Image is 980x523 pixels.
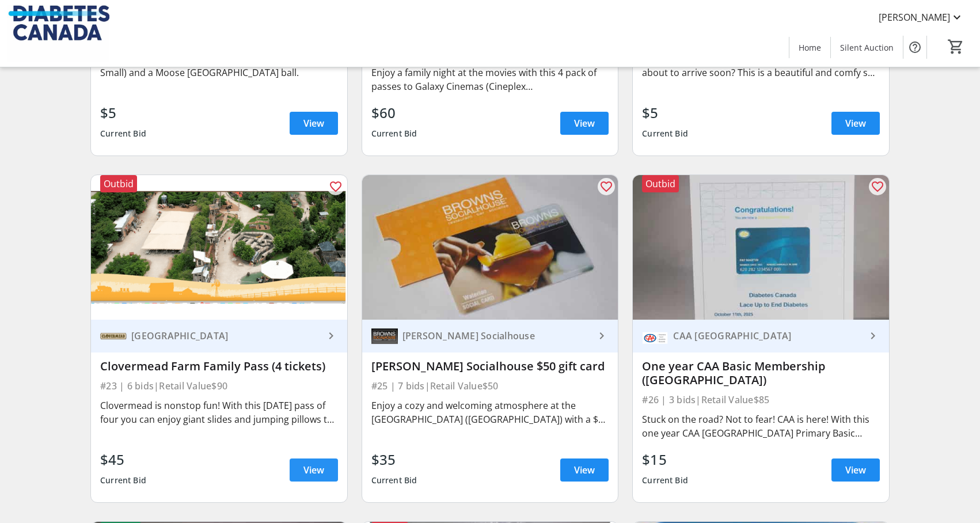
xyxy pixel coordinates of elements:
span: View [574,116,595,130]
div: Current Bid [100,123,146,144]
mat-icon: keyboard_arrow_right [324,329,338,343]
img: Clovermead Farm [100,323,127,349]
div: $35 [371,449,417,470]
span: View [845,463,866,477]
span: View [574,463,595,477]
mat-icon: favorite_outline [871,180,884,194]
mat-icon: keyboard_arrow_right [595,329,609,343]
div: #26 | 3 bids | Retail Value $85 [642,392,880,408]
mat-icon: keyboard_arrow_right [866,329,880,343]
mat-icon: favorite_outline [599,180,613,194]
div: [PERSON_NAME] Socialhouse $50 gift card [371,359,609,373]
button: Help [903,36,926,59]
img: Brown's Socialhouse [371,323,398,349]
span: Home [799,41,821,54]
img: Brown's Socialhouse $50 gift card [362,175,618,319]
div: Clovermead is nonstop fun! With this [DATE] pass of four you can enjoy giant slides and jumping p... [100,399,338,426]
div: Current Bid [642,123,688,144]
div: $45 [100,449,146,470]
button: [PERSON_NAME] [869,8,973,26]
img: CAA South Central Ontario [642,323,668,349]
span: [PERSON_NAME] [879,10,950,24]
span: View [303,463,324,477]
a: View [560,458,609,482]
div: $5 [100,103,146,123]
div: Current Bid [100,470,146,491]
a: View [831,112,880,135]
div: $5 [642,103,688,123]
span: Silent Auction [840,41,894,54]
a: View [831,458,880,482]
a: CAA South Central OntarioCAA [GEOGRAPHIC_DATA] [633,320,889,353]
a: Home [789,37,830,58]
div: Current Bid [642,470,688,491]
a: Clovermead Farm[GEOGRAPHIC_DATA] [91,320,347,353]
div: Outbid [100,175,137,192]
div: CAA [GEOGRAPHIC_DATA] [668,330,866,342]
div: [PERSON_NAME] Socialhouse [398,330,595,342]
img: Diabetes Canada's Logo [7,5,109,62]
div: One year CAA Basic Membership ([GEOGRAPHIC_DATA]) [642,359,880,387]
span: View [303,116,324,130]
div: Enjoy a family night at the movies with this 4 pack of passes to Galaxy Cinemas (Cineplex [GEOGRA... [371,66,609,93]
button: Cart [945,36,966,57]
div: #25 | 7 bids | Retail Value $50 [371,378,609,394]
a: Brown's Socialhouse[PERSON_NAME] Socialhouse [362,320,618,353]
img: Clovermead Farm Family Pass (4 tickets) [91,175,347,319]
div: Clovermead Farm Family Pass (4 tickets) [100,359,338,373]
mat-icon: favorite_outline [329,180,343,194]
a: View [560,112,609,135]
span: View [845,116,866,130]
a: View [290,458,338,482]
div: Current Bid [371,470,417,491]
div: #23 | 6 bids | Retail Value $90 [100,378,338,394]
a: Silent Auction [831,37,903,58]
img: One year CAA Basic Membership (South Central Ontario) [633,175,889,319]
a: View [290,112,338,135]
div: Outbid [642,175,679,192]
div: Current Bid [371,123,417,144]
div: Stuck on the road? Not to fear! CAA is here! With this one year CAA [GEOGRAPHIC_DATA] Primary Bas... [642,412,880,440]
div: Enjoy a cozy and welcoming atmosphere at the [GEOGRAPHIC_DATA] ([GEOGRAPHIC_DATA]) with a $50 gif... [371,399,609,426]
div: [GEOGRAPHIC_DATA] [127,330,324,342]
div: $60 [371,103,417,123]
div: $15 [642,449,688,470]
